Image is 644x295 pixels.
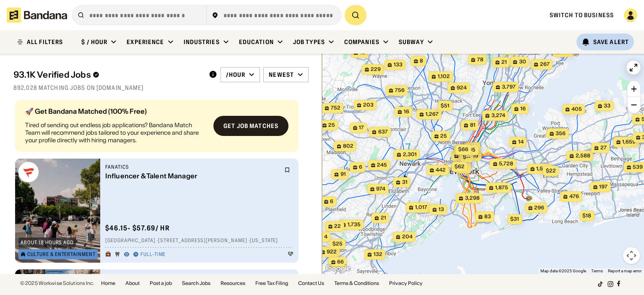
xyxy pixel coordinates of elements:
[518,138,524,146] span: 14
[420,57,423,65] span: 8
[13,84,309,91] div: 892,028 matching jobs on [DOMAIN_NAME]
[360,49,365,56] span: 13
[344,38,379,46] div: Companies
[546,167,556,174] span: $22
[465,195,480,202] span: 3,298
[332,240,343,247] span: $25
[439,206,444,213] span: 13
[27,39,63,45] div: ALL FILTERS
[327,248,337,256] span: 922
[221,281,245,286] a: Resources
[331,104,340,112] span: 752
[608,269,641,273] a: Report a map error
[501,59,507,66] span: 21
[550,11,614,19] a: Switch to Business
[374,251,382,258] span: 132
[21,240,74,245] div: about 18 hours ago
[491,112,505,119] span: 3,274
[376,185,385,193] span: 974
[371,66,381,73] span: 229
[298,281,324,286] a: Contact Us
[223,123,278,129] div: Get job matches
[13,70,202,80] div: 93.1K Verified Jobs
[495,184,508,191] span: 1,875
[622,138,636,146] span: 1,659
[399,38,424,46] div: Subway
[324,263,352,274] img: Google
[457,84,467,91] span: 924
[27,252,96,257] div: Culture & Entertainment
[510,216,519,222] span: $31
[81,38,107,46] div: $ / hour
[463,154,470,160] span: $--
[125,281,140,286] a: About
[359,164,362,171] span: 6
[363,102,374,109] span: 203
[359,124,364,131] span: 17
[324,263,352,274] a: Open this area in Google Maps (opens a new window)
[328,122,335,129] span: 25
[377,162,387,169] span: 245
[348,221,361,228] span: 1,735
[378,128,388,136] span: 637
[499,160,513,167] span: 5,728
[105,238,293,244] div: [GEOGRAPHIC_DATA] · [STREET_ADDRESS][PERSON_NAME] · [US_STATE]
[324,233,327,240] span: 4
[182,281,210,286] a: Search Jobs
[470,122,475,129] span: 81
[395,87,405,94] span: 756
[105,164,279,170] div: Fanatics
[520,105,526,112] span: 16
[127,38,164,46] div: Experience
[402,233,413,240] span: 204
[269,71,294,78] div: Newest
[334,223,341,230] span: 22
[343,143,353,150] span: 802
[569,193,579,200] span: 476
[477,56,483,63] span: 78
[293,38,325,46] div: Job Types
[600,144,607,151] span: 27
[105,172,279,180] div: Influencer & Talent Manager
[18,162,39,182] img: Fanatics logo
[604,102,610,110] span: 33
[633,164,643,171] span: 539
[438,73,450,80] span: 1,102
[415,204,427,211] span: 1,017
[593,38,629,46] div: Save Alert
[441,102,449,109] span: $51
[255,281,288,286] a: Free Tax Filing
[20,281,94,286] div: © 2025 Workwise Solutions Inc.
[25,121,207,144] div: Tired of sending out endless job applications? Bandana Match Team will recommend jobs tailored to...
[562,48,571,55] span: 316
[13,97,309,274] div: grid
[404,108,409,115] span: 16
[540,269,586,273] span: Map data ©2025 Google
[389,281,423,286] a: Privacy Policy
[440,133,447,140] span: 25
[101,281,115,286] a: Home
[474,144,477,151] span: 2
[519,58,526,65] span: 30
[140,251,166,258] div: Full-time
[571,106,582,113] span: 405
[458,146,468,152] span: $66
[403,151,417,158] span: 2,301
[556,130,566,137] span: 356
[540,61,550,68] span: 267
[150,281,172,286] a: Post a job
[599,183,608,191] span: 197
[381,214,386,222] span: 21
[502,84,516,91] span: 3,797
[394,61,402,68] span: 133
[226,71,246,78] div: /hour
[591,269,603,273] a: Terms (opens in new tab)
[7,8,67,23] img: Bandana logotype
[105,224,170,232] div: $ 46.15 - $57.69 / hr
[340,171,346,178] span: 91
[534,204,544,211] span: 296
[25,108,207,115] div: 🚀 Get Bandana Matched (100% Free)
[454,163,465,170] span: $62
[184,38,220,46] div: Industries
